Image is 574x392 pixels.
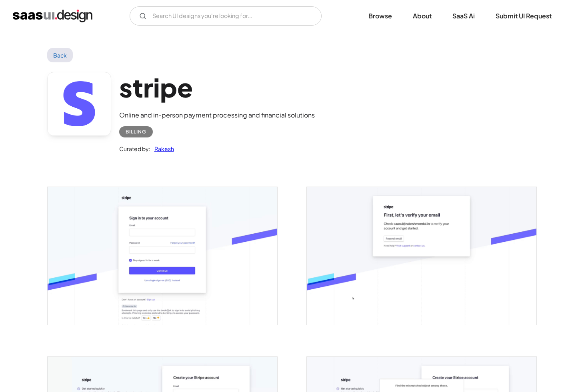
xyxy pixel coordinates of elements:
[48,187,277,324] a: open lightbox
[359,7,402,25] a: Browse
[150,144,174,153] a: Rakesh
[403,7,441,25] a: About
[130,6,322,26] input: Search UI designs you're looking for...
[307,187,536,324] img: 6629df56bdc74e5f13034ab4_Email%20Verifications.jpg
[130,6,322,26] form: Email Form
[126,127,146,137] div: Billing
[13,10,92,22] a: home
[48,187,277,324] img: 6629df5686f2cb267eb03ba8_Sign%20In.jpg
[119,110,315,120] div: Online and in-person payment processing and financial solutions
[119,144,150,153] div: Curated by:
[486,7,561,25] a: Submit UI Request
[47,48,73,62] a: Back
[119,72,315,103] h1: stripe
[443,7,484,25] a: SaaS Ai
[307,187,536,324] a: open lightbox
